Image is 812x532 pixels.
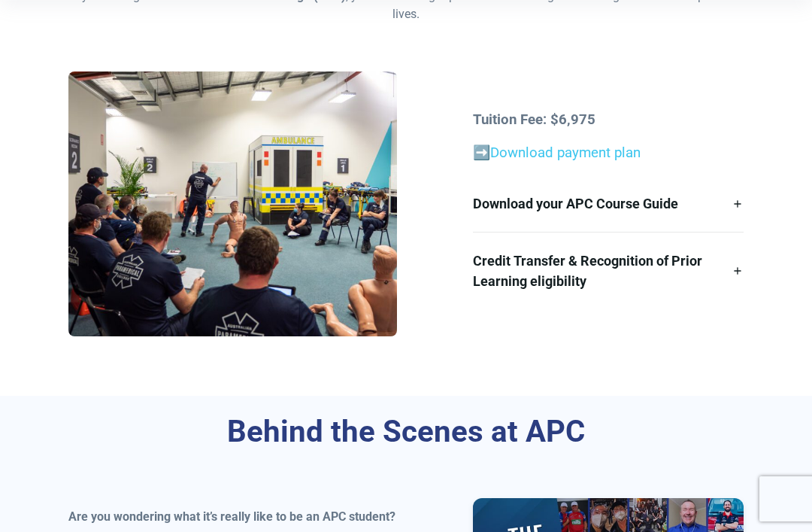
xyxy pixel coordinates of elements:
[473,233,744,309] a: Credit Transfer & Recognition of Prior Learning eligibility
[68,509,395,524] strong: Are you wondering what it’s really like to be an APC student?
[473,111,595,128] strong: Tuition Fee: $6,975
[473,144,490,161] a: ➡️
[68,414,744,450] h3: Behind the Scenes at APC
[490,144,641,161] a: Download payment plan
[473,175,744,232] a: Download your APC Course Guide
